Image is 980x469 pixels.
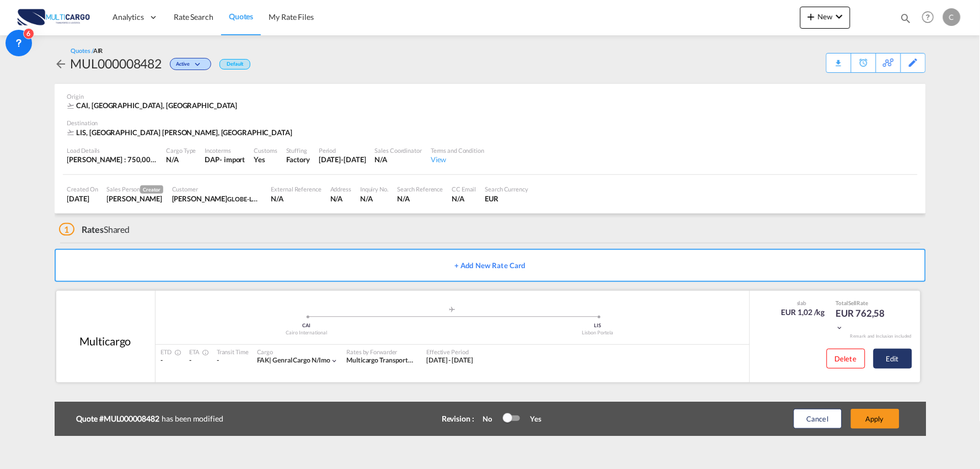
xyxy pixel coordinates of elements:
[836,307,891,333] div: EUR 762,58
[779,299,825,307] div: slab
[161,348,179,356] div: ETD
[192,62,206,68] md-icon: icon-chevron-down
[67,119,913,127] div: Destination
[781,307,825,318] div: EUR 1,02 /kg
[397,194,443,204] div: N/A
[77,413,162,424] b: Quote #MUL000008482
[55,249,926,282] button: + Add New Rate Card
[360,194,388,204] div: N/A
[162,55,214,72] div: Change Status Here
[900,12,912,24] md-icon: icon-magnify
[943,8,961,26] div: C
[874,349,912,369] button: Edit
[17,5,91,30] img: 82db67801a5411eeacfdbd8acfa81e61.png
[174,12,213,22] span: Rate Search
[452,185,476,193] div: CC Email
[800,7,850,29] button: icon-plus 400-fgNewicon-chevron-down
[67,185,98,193] div: Created On
[452,194,476,204] div: N/A
[113,12,144,23] span: Analytics
[848,300,857,306] span: Sell
[217,356,249,365] div: -
[452,322,744,329] div: LIS
[319,146,366,154] div: Period
[93,47,103,54] span: AIR
[219,59,250,70] div: Default
[286,146,310,154] div: Stuffing
[79,333,131,349] div: Multicargo
[346,348,415,356] div: Rates by Forwarder
[271,194,322,204] div: N/A
[176,61,192,71] span: Active
[167,154,196,164] div: N/A
[189,348,206,356] div: ETA
[477,414,503,424] div: No
[397,185,443,193] div: Search Reference
[271,185,322,193] div: External Reference
[254,146,277,154] div: Customs
[205,146,245,154] div: Incoterms
[426,356,473,364] span: [DATE] - [DATE]
[217,348,249,356] div: Transit Time
[520,414,542,424] div: Yes
[59,223,130,236] div: Shared
[805,10,818,23] md-icon: icon-plus 400-fg
[431,146,484,154] div: Terms and Condition
[205,154,220,164] div: DAP
[431,154,484,164] div: View
[827,349,865,369] button: Delete
[919,8,938,26] span: Help
[485,185,529,193] div: Search Currency
[67,154,158,164] div: [PERSON_NAME] : 750,00 KG | Volumetric Wt : 292,17 KG
[900,12,912,29] div: icon-magnify
[71,55,162,72] div: MUL000008482
[446,307,459,312] md-icon: assets/icons/custom/roll-o-plane.svg
[55,55,71,72] div: icon-arrow-left
[107,185,163,194] div: Sales Person
[67,92,913,100] div: Origin
[167,146,196,154] div: Cargo Type
[794,409,842,429] button: Cancel
[172,185,263,193] div: Customer
[836,299,891,307] div: Total Rate
[346,356,445,364] span: Multicargo Transportes e Logistica
[77,411,408,427] div: has been modified
[257,348,339,356] div: Cargo
[919,8,943,28] div: Help
[254,154,277,164] div: Yes
[805,12,846,21] span: New
[330,357,338,365] md-icon: icon-chevron-down
[77,101,238,110] span: CAI, [GEOGRAPHIC_DATA], [GEOGRAPHIC_DATA]
[375,154,422,164] div: N/A
[82,224,104,234] span: Rates
[485,194,529,204] div: EUR
[269,12,314,22] span: My Rate Files
[269,356,271,364] span: |
[140,185,163,194] span: Creator
[172,194,263,204] div: Sohaila Essam
[161,356,163,364] span: -
[199,349,206,356] md-icon: Estimated Time Of Arrival
[842,333,920,339] div: Remark and Inclusion included
[67,127,296,137] div: LIS, Lisbon Portela, Europe
[227,194,279,203] span: GLOBE-LOGISTICS
[426,356,473,365] div: 05 Dec 2023 - 12 Oct 2025
[161,322,453,329] div: CAI
[229,12,253,21] span: Quotes
[286,154,310,164] div: Factory Stuffing
[360,185,388,193] div: Inquiry No.
[219,154,245,164] div: - import
[71,46,103,55] div: Quotes /AIR
[67,194,98,204] div: 18 Sep 2025
[442,413,474,424] div: Revision :
[319,154,366,164] div: 12 Oct 2025
[107,194,163,204] div: Cesar Teixeira
[452,329,744,337] div: Lisbon Portela
[170,58,211,70] div: Change Status Here
[257,356,331,365] div: genral cargo n/imo
[330,185,351,193] div: Address
[67,146,158,154] div: Load Details
[832,54,845,63] div: Quote PDF is not available at this time
[55,57,68,71] md-icon: icon-arrow-left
